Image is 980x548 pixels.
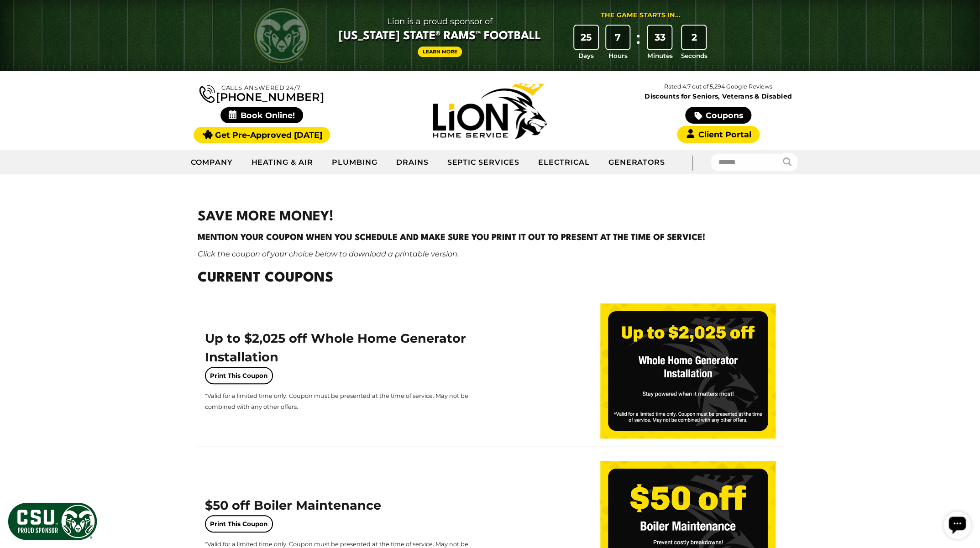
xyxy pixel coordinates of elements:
[604,82,832,92] p: Rated 4.7 out of 5,294 Google Reviews
[674,150,711,174] div: |
[606,26,630,49] div: 7
[198,210,334,224] strong: SAVE MORE MONEY!
[7,501,98,541] img: CSU Sponsor Badge
[600,303,776,438] img: up-to-2025-off-generator.png.webp
[205,498,381,513] span: $50 off Boiler Maintenance
[608,51,628,60] span: Hours
[205,515,273,532] a: Print This Coupon
[205,392,468,410] span: *Valid for a limited time only. Coupon must be presented at the time of service. May not be combi...
[323,151,387,174] a: Plumbing
[198,231,783,244] h4: Mention your coupon when you schedule and make sure you print it out to present at the time of se...
[685,107,751,124] a: Coupons
[438,151,529,174] a: Septic Services
[647,51,672,60] span: Minutes
[339,14,541,29] span: Lion is a proud sponsor of
[205,331,466,365] span: Up to $2,025 off Whole Home Generator Installation
[648,26,671,49] div: 33
[205,367,273,384] a: Print This Coupon
[242,151,322,174] a: Heating & Air
[599,151,674,174] a: Generators
[198,250,459,258] em: Click the coupon of your choice below to download a printable version.
[433,83,547,139] img: Lion Home Service
[529,151,599,174] a: Electrical
[418,47,462,57] a: Learn More
[606,93,831,99] span: Discounts for Seniors, Veterans & Disabled
[339,29,541,44] span: [US_STATE] State® Rams™ Football
[601,10,681,21] div: The Game Starts in...
[387,151,438,174] a: Drains
[254,8,309,63] img: CSU Rams logo
[677,126,759,143] a: Client Portal
[4,4,31,31] div: Open chat widget
[199,83,324,103] a: [PHONE_NUMBER]
[194,127,330,143] a: Get Pre-Approved [DATE]
[682,26,706,49] div: 2
[634,26,643,61] div: :
[220,107,303,123] span: Book Online!
[198,268,783,289] h2: Current Coupons
[574,26,598,49] div: 25
[578,51,594,60] span: Days
[182,151,242,174] a: Company
[681,51,707,60] span: Seconds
